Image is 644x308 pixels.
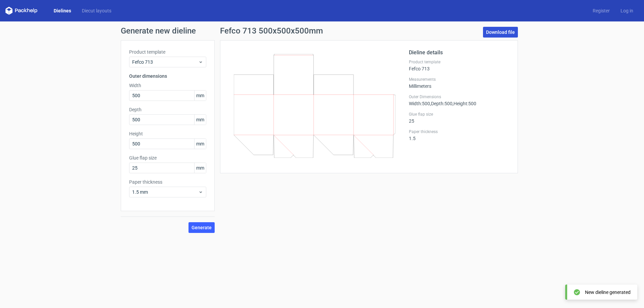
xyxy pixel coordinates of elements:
label: Product template [409,59,509,65]
label: Paper thickness [129,179,206,185]
label: Outer Dimensions [409,94,509,100]
h1: Fefco 713 500x500x500mm [220,27,323,35]
h1: Generate new dieline [121,27,523,35]
a: Log in [615,7,639,14]
div: 25 [409,112,509,124]
span: , Height : 500 [452,101,476,106]
span: mm [194,90,206,101]
h2: Dieline details [409,49,509,57]
span: , Depth : 500 [430,101,452,106]
label: Glue flap size [129,155,206,161]
button: Generate [189,222,215,233]
span: Fefco 713 [132,59,198,65]
label: Product template [129,49,206,55]
div: 1.5 [409,129,509,141]
h3: Outer dimensions [129,73,206,79]
div: Fefco 713 [409,59,509,71]
span: mm [194,163,206,173]
div: Millimeters [409,77,509,89]
span: 1.5 mm [132,189,198,195]
a: Diecut layouts [76,7,117,14]
a: Register [587,7,615,14]
label: Width [129,82,206,89]
span: mm [194,139,206,149]
label: Paper thickness [409,129,509,134]
label: Glue flap size [409,112,509,117]
label: Measurements [409,77,509,82]
span: Generate [192,225,212,230]
span: mm [194,115,206,125]
div: New dieline generated [585,289,631,296]
a: Download file [483,27,518,38]
span: Width : 500 [409,101,430,106]
a: Dielines [48,7,76,14]
label: Height [129,130,206,137]
label: Depth [129,106,206,113]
